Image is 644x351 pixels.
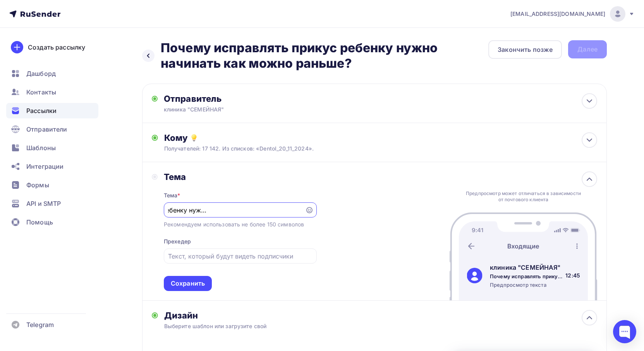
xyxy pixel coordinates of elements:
[164,132,597,143] div: Кому
[26,143,56,152] span: Шаблоны
[164,221,304,228] div: Рекомендуем использовать не более 150 символов
[490,263,563,272] div: клиника "СЕМЕЙНАЯ"
[26,87,56,97] span: Контакты
[510,6,635,22] a: [EMAIL_ADDRESS][DOMAIN_NAME]
[6,122,98,137] a: Отправители
[164,145,554,152] div: Получателей: 17 142. Из списков: «Dentol_20_11_2024».
[565,272,580,279] div: 12:45
[464,190,583,203] div: Предпросмотр может отличаться в зависимости от почтового клиента
[164,322,554,330] div: Выберите шаблон или загрузите свой
[171,279,205,288] div: Сохранить
[28,43,85,52] div: Создать рассылку
[26,69,56,78] span: Дашборд
[6,140,98,156] a: Шаблоны
[164,171,317,182] div: Тема
[26,162,64,171] span: Интеграции
[164,238,191,245] div: Прехедер
[168,205,301,215] input: Укажите тему письма
[26,320,54,329] span: Telegram
[6,177,98,193] a: Формы
[6,66,98,81] a: Дашборд
[490,273,563,280] div: Почему исправлять прикус ребенку нужно начинать как можно раньше?
[164,192,180,199] div: Тема
[164,106,315,113] div: клиника "СЕМЕЙНАЯ"
[26,106,57,115] span: Рассылки
[510,10,605,18] span: [EMAIL_ADDRESS][DOMAIN_NAME]
[164,310,597,321] div: Дизайн
[26,217,53,227] span: Помощь
[164,93,331,104] div: Отправитель
[168,252,312,261] input: Текст, который будут видеть подписчики
[6,103,98,118] a: Рассылки
[490,281,563,288] div: Предпросмотр текста
[26,125,67,134] span: Отправители
[161,40,488,71] h2: Почему исправлять прикус ребенку нужно начинать как можно раньше?
[26,199,61,208] span: API и SMTP
[26,180,49,190] span: Формы
[6,84,98,100] a: Контакты
[498,45,553,54] div: Закончить позже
